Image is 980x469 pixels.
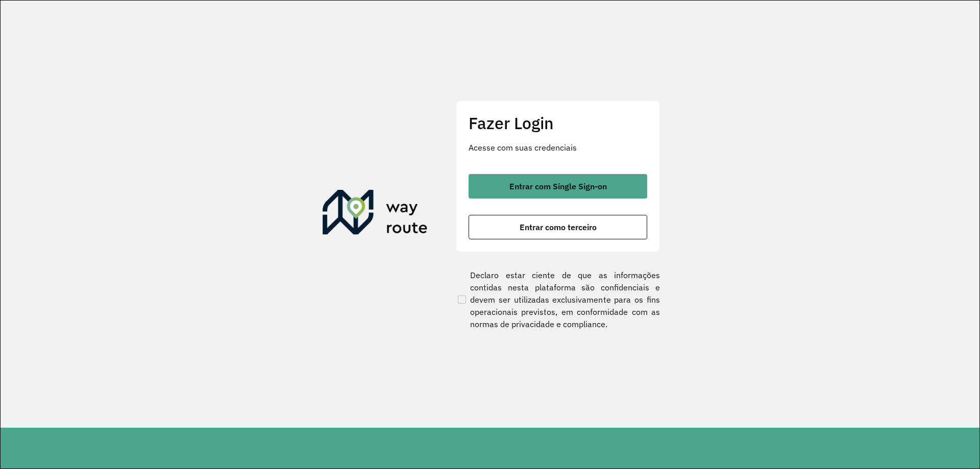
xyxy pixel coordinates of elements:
img: Roteirizador AmbevTech [323,190,428,239]
span: Entrar como terceiro [520,223,597,231]
button: button [469,174,647,199]
button: button [469,215,647,239]
p: Acesse com suas credenciais [469,141,647,154]
h2: Fazer Login [469,113,647,133]
label: Declaro estar ciente de que as informações contidas nesta plataforma são confidenciais e devem se... [456,269,660,330]
span: Entrar com Single Sign-on [509,182,607,190]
